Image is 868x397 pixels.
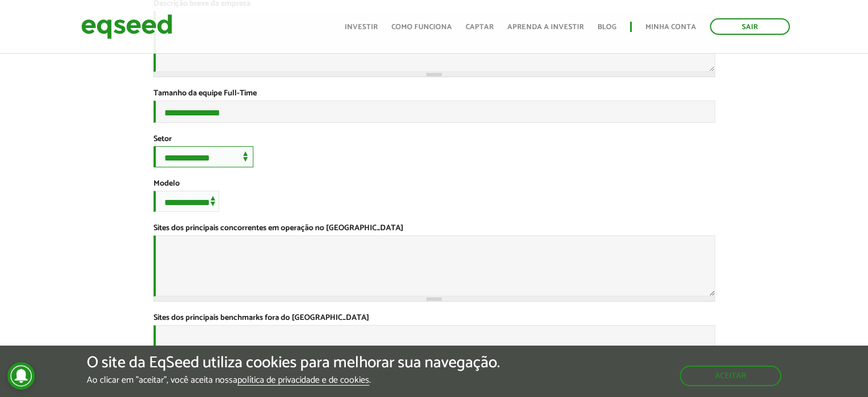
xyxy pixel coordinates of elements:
[391,23,452,31] a: Como funciona
[237,376,369,386] a: política de privacidade e de cookies
[345,23,378,31] a: Investir
[710,18,790,35] a: Sair
[597,23,616,31] a: Blog
[87,375,500,386] p: Ao clicar em "aceitar", você aceita nossa .
[154,180,180,188] label: Modelo
[154,314,369,322] label: Sites dos principais benchmarks fora do [GEOGRAPHIC_DATA]
[466,23,494,31] a: Captar
[154,224,403,232] label: Sites dos principais concorrentes em operação no [GEOGRAPHIC_DATA]
[154,135,172,143] label: Setor
[87,354,500,372] h5: O site da EqSeed utiliza cookies para melhorar sua navegação.
[507,23,584,31] a: Aprenda a investir
[81,11,172,42] img: EqSeed
[154,90,257,98] label: Tamanho da equipe Full-Time
[680,366,781,386] button: Aceitar
[645,23,696,31] a: Minha conta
